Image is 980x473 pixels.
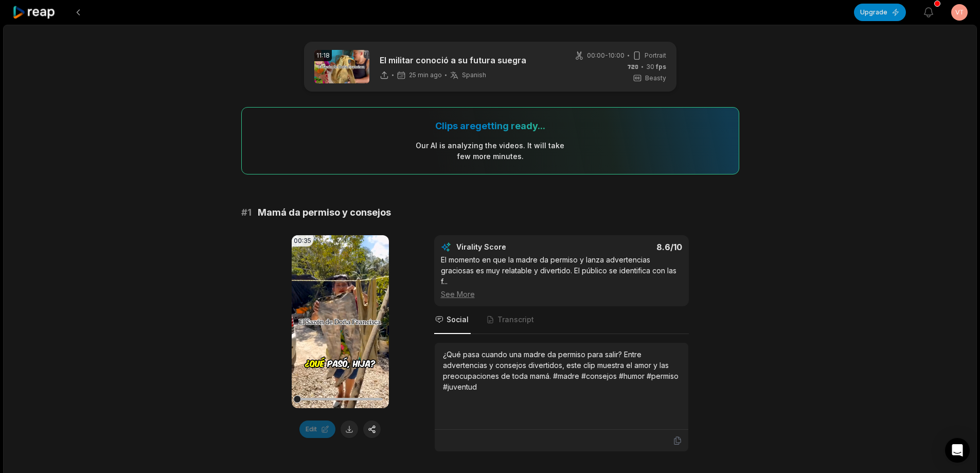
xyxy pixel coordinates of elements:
div: 8.6 /10 [572,242,682,252]
div: ¿Qué pasa cuando una madre da permiso para salir? Entre advertencias y consejos divertidos, este ... [443,349,680,392]
span: Portrait [645,51,666,60]
span: Social [447,314,469,325]
span: 30 [646,62,666,72]
span: # 1 [241,205,252,220]
span: Beasty [645,74,666,83]
div: Open Intercom Messenger [945,438,970,463]
span: Mamá da permiso y consejos [258,205,391,220]
div: Our AI is analyzing the video s . It will take few more minutes. [415,140,565,162]
span: Spanish [462,71,486,79]
button: Edit [299,421,335,438]
span: 00:00 - 10:00 [587,51,625,60]
div: Virality Score [456,242,567,252]
span: fps [656,63,666,71]
nav: Tabs [434,306,689,334]
div: See More [441,289,682,300]
div: 11:18 [314,50,332,61]
video: Your browser does not support mp4 format. [292,235,389,408]
span: 25 min ago [409,71,442,79]
span: Transcript [497,314,534,325]
p: El militar conoció a su futura suegra [380,54,526,66]
button: Upgrade [854,4,906,21]
div: El momento en que la madre da permiso y lanza advertencias graciosas es muy relatable y divertido... [441,254,682,300]
div: Clips are getting ready... [435,120,545,132]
